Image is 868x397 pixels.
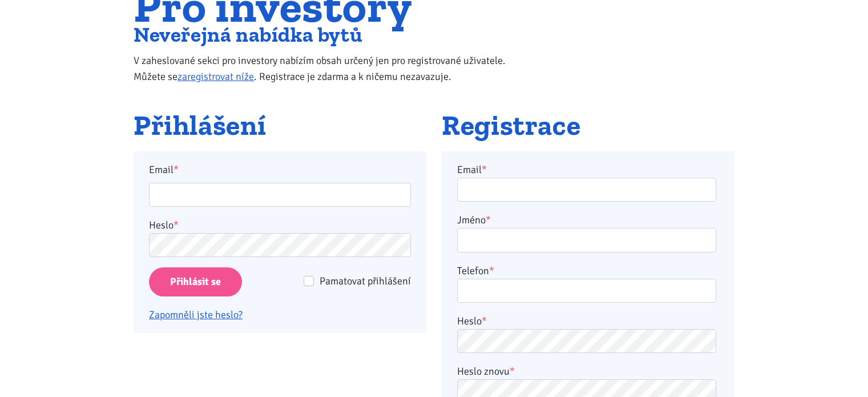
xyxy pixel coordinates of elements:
span: Pamatovat přihlášení [320,275,411,287]
label: Heslo znovu [457,363,515,379]
h2: Přihlášení [134,110,426,141]
h2: Neveřejná nabídka bytů [134,25,529,44]
h2: Registrace [442,110,734,141]
label: Email [142,162,419,178]
label: Telefon [457,263,494,279]
input: Přihlásit se [149,267,242,296]
a: Zapomněli jste heslo? [149,308,243,321]
abbr: required [482,315,487,327]
abbr: required [489,264,494,277]
abbr: required [486,214,491,226]
label: Email [457,162,487,178]
label: Jméno [457,212,491,228]
p: V zaheslované sekci pro investory nabízím obsah určený jen pro registrované uživatele. Můžete se ... [134,53,529,85]
a: zaregistrovat níže [177,70,254,83]
label: Heslo [457,313,487,329]
abbr: required [510,365,515,378]
label: Heslo [149,217,179,233]
abbr: required [482,163,487,176]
